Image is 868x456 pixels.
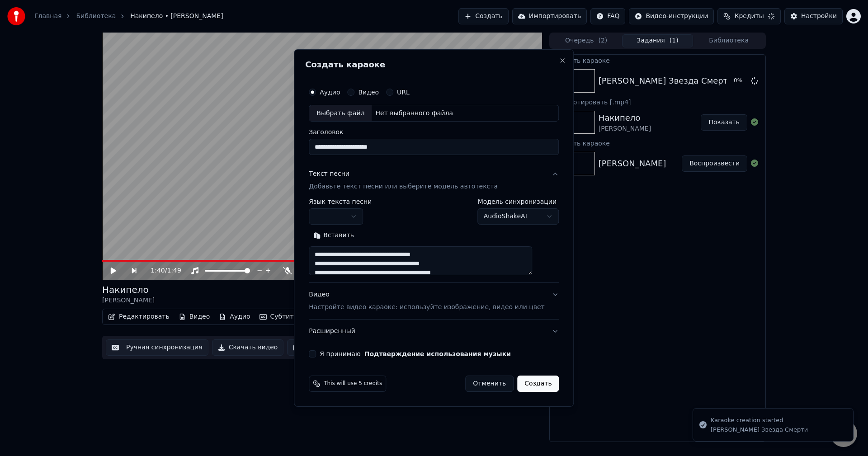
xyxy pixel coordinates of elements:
[309,129,559,136] label: Заголовок
[309,229,359,243] button: Вставить
[465,376,514,392] button: Отменить
[309,183,498,192] p: Добавьте текст песни или выберите модель автотекста
[320,89,340,95] label: Аудио
[309,170,349,179] div: Текст песни
[309,163,559,199] button: Текст песниДобавьте текст песни или выберите модель автотекста
[309,320,559,343] button: Расширенный
[309,303,544,312] p: Настройте видео караоке: используйте изображение, видео или цвет
[309,105,372,122] div: Выбрать файл
[309,199,559,283] div: Текст песниДобавьте текст песни или выберите модель автотекста
[517,376,559,392] button: Создать
[305,61,562,69] h2: Создать караоке
[358,89,379,95] label: Видео
[478,199,559,205] label: Модель синхронизации
[364,351,511,357] button: Я принимаю
[309,291,544,312] div: Видео
[372,109,457,118] div: Нет выбранного файла
[397,89,410,95] label: URL
[324,380,382,387] span: This will use 5 credits
[320,351,511,357] label: Я принимаю
[309,199,372,205] label: Язык текста песни
[309,283,559,320] button: ВидеоНастройте видео караоке: используйте изображение, видео или цвет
